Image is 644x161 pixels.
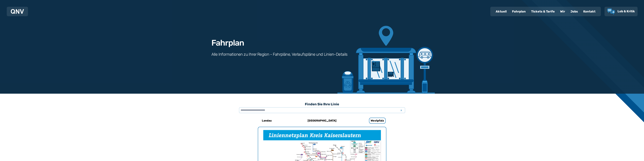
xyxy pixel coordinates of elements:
[568,7,581,16] a: Jobs
[509,7,528,16] a: Fahrplan
[211,52,348,57] h3: Alle Informationen zu Ihrer Region - Fahrpläne, Verlaufspläne und Linien-Details
[618,9,635,13] span: Lob & Kritik
[528,7,557,16] a: Tickets & Tarife
[261,118,273,123] h6: Landau
[300,117,345,125] a: [GEOGRAPHIC_DATA]
[211,39,244,47] h1: Fahrplan
[557,7,568,16] a: Wir
[355,117,400,125] a: Westpfalz
[11,8,24,15] a: QNV Logo
[581,7,598,16] a: Kontakt
[239,100,405,108] h3: Finden Sie Ihre Linie
[607,8,635,15] a: Lob & Kritik
[369,118,386,124] h6: Westpfalz
[11,9,24,14] img: QNV Logo
[399,108,404,112] span: x
[244,117,289,125] a: Landau
[306,118,338,123] h6: [GEOGRAPHIC_DATA]
[493,7,509,16] a: Aktuell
